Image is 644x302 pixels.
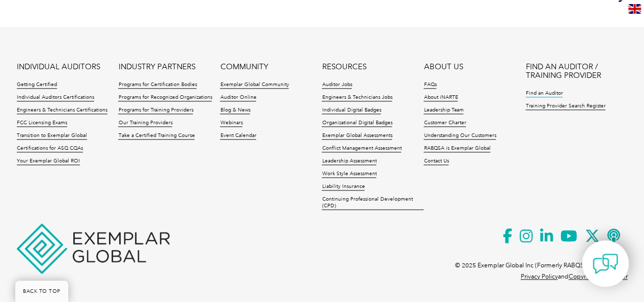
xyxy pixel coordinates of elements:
[424,120,466,127] a: Customer Charter
[322,171,376,178] a: Work Style Assessment
[521,271,628,282] p: and
[628,4,641,14] img: en
[17,224,170,273] img: Exemplar Global
[322,158,376,165] a: Leadership Assessment
[220,94,256,101] a: Auditor Online
[593,251,618,277] img: contact-chat.png
[17,132,87,140] a: Transition to Exemplar Global
[525,90,563,97] a: Find an Auditor
[17,145,83,152] a: Certifications for ASQ CQAs
[17,81,57,89] a: Getting Certified
[220,81,289,89] a: Exemplar Global Community
[424,81,436,89] a: FAQs
[525,103,605,110] a: Training Provider Search Register
[220,132,256,140] a: Event Calendar
[424,107,463,114] a: Leadership Team
[118,63,195,71] a: INDUSTRY PARTNERS
[17,94,94,101] a: Individual Auditors Certifications
[424,63,463,71] a: ABOUT US
[424,145,490,152] a: RABQSA is Exemplar Global
[17,158,80,165] a: Your Exemplar Global ROI
[424,132,496,140] a: Understanding Our Customers
[455,260,628,271] p: © 2025 Exemplar Global Inc (Formerly RABQSA International).
[118,94,212,101] a: Programs for Recognized Organizations
[322,132,392,140] a: Exemplar Global Assessments
[118,81,197,89] a: Programs for Certification Bodies
[322,145,401,152] a: Conflict Management Assessment
[15,281,68,302] a: BACK TO TOP
[322,120,392,127] a: Organizational Digital Badges
[118,120,172,127] a: Our Training Providers
[17,107,107,114] a: Engineers & Technicians Certifications
[424,158,449,165] a: Contact Us
[322,107,381,114] a: Individual Digital Badges
[569,273,628,280] a: Copyright Disclaimer
[322,94,392,101] a: Engineers & Technicians Jobs
[322,183,365,190] a: Liability Insurance
[220,63,268,71] a: COMMUNITY
[424,94,458,101] a: About iNARTE
[322,81,352,89] a: Auditor Jobs
[17,63,100,71] a: INDIVIDUAL AUDITORS
[220,120,242,127] a: Webinars
[521,273,558,280] a: Privacy Policy
[17,120,67,127] a: FCC Licensing Exams
[118,132,194,140] a: Take a Certified Training Course
[322,196,424,210] a: Continuing Professional Development (CPD)
[525,63,627,80] a: FIND AN AUDITOR / TRAINING PROVIDER
[220,107,250,114] a: Blog & News
[322,63,366,71] a: RESOURCES
[118,107,193,114] a: Programs for Training Providers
